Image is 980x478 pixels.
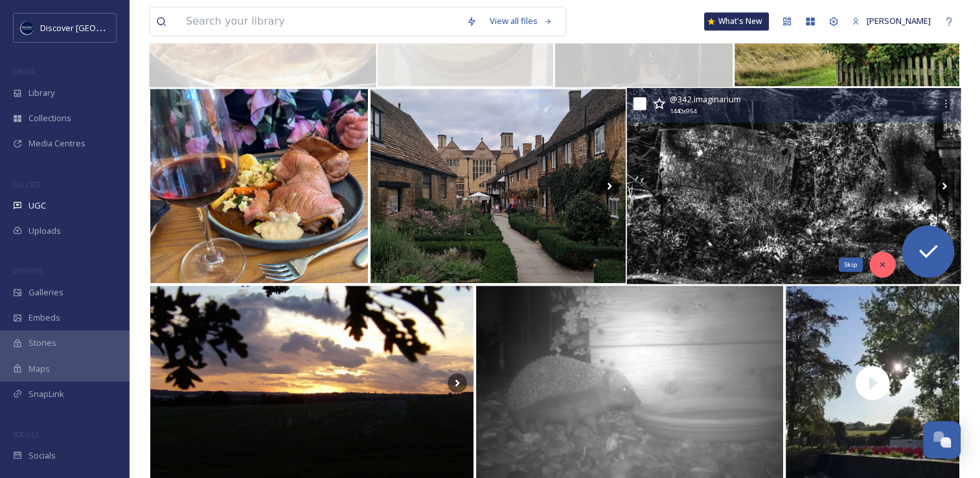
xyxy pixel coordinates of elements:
span: Collections [28,112,71,124]
img: Sunday roast and a glass of red wine at chequeredskipper, lovely! 🍷🥩 #sundayroast #winefood #sund... [150,89,368,283]
span: WIDGETS [13,266,43,276]
span: Discover [GEOGRAPHIC_DATA] [40,21,158,34]
span: SnapLink [28,388,64,400]
span: Library [28,87,54,99]
span: [PERSON_NAME] [867,15,931,27]
input: Search your library [179,7,460,36]
div: Skip [838,257,862,272]
span: COLLECT [13,179,41,189]
span: Media Centres [28,137,85,150]
img: Untitled%20design%20%282%29.png [21,21,34,34]
a: [PERSON_NAME] [845,8,937,34]
span: Galleries [28,286,63,299]
span: Maps [28,363,50,375]
span: Uploads [28,225,61,237]
span: 1440 x 954 [670,107,696,117]
span: Stories [28,337,56,349]
span: UGC [28,199,46,212]
span: MEDIA [13,67,36,76]
button: Open Chat [923,421,961,459]
img: Holy Cross Church, Daventry. Part 5. #total_gothic #immortal_gothic #gothic #tombstone #headstone... [626,88,961,284]
span: SOCIALS [13,429,39,439]
a: View all files [483,8,559,34]
img: #oundle #peterborough #talbothotel #hauntedstairs #maryqueenofscots [370,89,626,283]
span: @ 342.imaginarium [670,93,741,105]
a: What's New [704,12,769,30]
span: Socials [28,450,56,462]
span: Embeds [28,312,60,324]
